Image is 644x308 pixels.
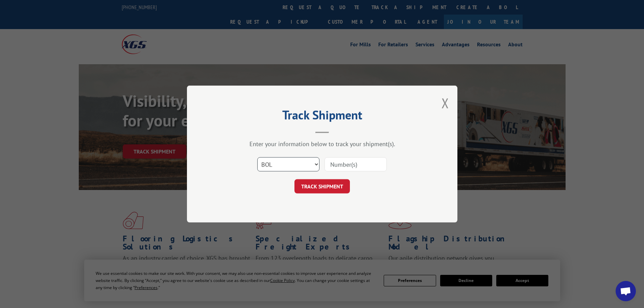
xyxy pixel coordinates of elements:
button: TRACK SHIPMENT [294,179,350,193]
button: Close modal [442,94,449,112]
h2: Track Shipment [221,110,424,123]
div: Enter your information below to track your shipment(s). [221,140,424,148]
a: Open chat [616,281,636,301]
input: Number(s) [325,157,387,171]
